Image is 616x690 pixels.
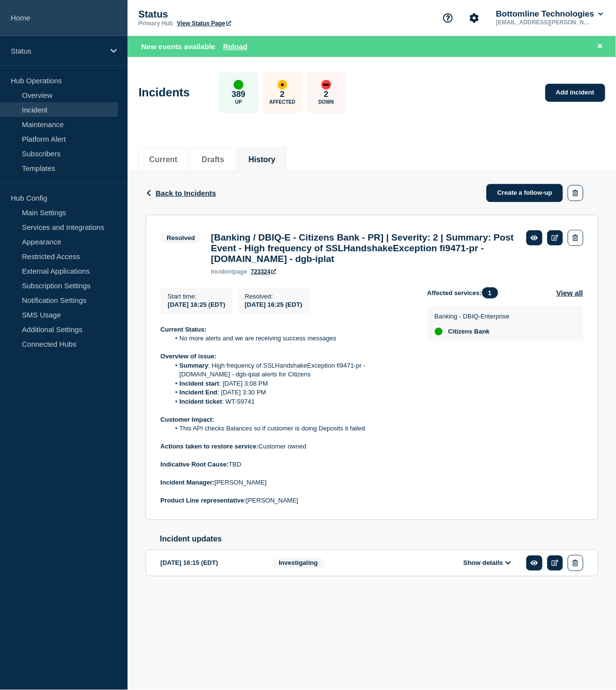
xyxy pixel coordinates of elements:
[168,293,225,300] p: Start time :
[557,287,583,298] button: View all
[269,99,295,105] p: Affected
[464,8,485,28] button: Account settings
[160,535,598,543] h2: Incident updates
[245,301,302,308] span: [DATE] 16:25 (EDT)
[180,380,220,387] strong: Incident start
[170,361,412,379] li: : High frequency of SSLHandshakeException fi9471-pr - [DOMAIN_NAME] - dgb-iplat alerts for Citizens
[235,99,242,105] p: Up
[161,443,259,450] strong: Actions taken to restore service:
[180,398,222,405] strong: Incident ticket
[156,189,216,197] span: Back to Incidents
[161,461,229,468] strong: Indicative Root Cause:
[180,389,218,396] strong: Incident End
[211,268,247,275] p: page
[170,334,412,343] li: No more alerts and we are receiving success messages
[486,184,563,202] a: Create a follow-up
[170,424,412,433] li: This API checks Balances so if customer is doing Deposits it failed
[161,442,412,451] p: Customer owned
[138,20,173,27] p: Primary Hub
[461,559,514,567] button: Show details
[438,8,458,28] button: Support
[161,479,215,486] strong: Incident Manager:
[324,90,328,99] p: 2
[11,47,104,55] p: Status
[251,268,276,275] a: 723324
[170,397,412,406] li: : WT-59741
[161,496,412,505] p: [PERSON_NAME]
[494,19,596,26] p: [EMAIL_ADDRESS][PERSON_NAME][DOMAIN_NAME]
[448,328,490,336] span: Citizens Bank
[223,42,247,51] button: Reload
[249,155,276,164] button: History
[245,293,302,300] p: Resolved :
[170,379,412,388] li: : [DATE] 3:08 PM
[177,20,231,27] a: View Status Page
[170,388,412,397] li: : [DATE] 3:30 PM
[428,287,503,298] span: Affected services:
[494,9,605,19] button: Bottomline Technologies
[321,80,331,90] div: down
[161,416,215,423] strong: Customer Impact:
[161,460,412,469] p: TBD
[278,80,287,90] div: affected
[482,287,498,298] span: 1
[232,90,245,99] p: 389
[146,189,216,197] button: Back to Incidents
[161,497,246,504] strong: Product Line representative:
[161,232,202,243] span: Resolved
[202,155,224,164] button: Drafts
[141,42,215,51] span: New events available
[168,301,225,308] span: [DATE] 16:25 (EDT)
[161,353,217,360] strong: Overview of issue:
[138,9,333,20] p: Status
[139,86,190,99] h1: Incidents
[161,555,258,571] div: [DATE] 16:15 (EDT)
[161,326,207,333] strong: Current Status:
[435,328,443,336] div: up
[161,478,412,487] p: [PERSON_NAME]
[435,313,510,320] p: Banking - DBIQ-Enterprise
[211,268,233,275] span: incident
[545,84,605,102] a: Add incident
[234,80,243,90] div: up
[273,558,324,569] span: Investigating
[149,155,178,164] button: Current
[280,90,284,99] p: 2
[318,99,334,105] p: Down
[180,362,208,369] strong: Summary
[211,232,517,264] h3: [Banking / DBIQ-E - Citizens Bank - PR] | Severity: 2 | Summary: Post Event - High frequency of S...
